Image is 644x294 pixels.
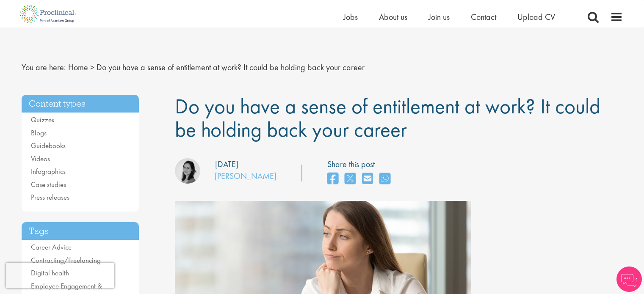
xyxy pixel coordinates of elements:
a: Blogs [31,128,47,137]
a: Case studies [31,180,66,189]
a: Jobs [343,11,358,22]
span: Do you have a sense of entitlement at work? It could be holding back your career [97,62,365,73]
a: share on twitter [345,170,356,188]
div: [DATE] [215,158,238,170]
a: [PERSON_NAME] [215,170,276,181]
h3: Tags [22,222,139,240]
a: share on email [362,170,373,188]
a: Contact [471,11,496,22]
a: Quizzes [31,115,54,124]
a: Join us [428,11,450,22]
span: Do you have a sense of entitlement at work? It could be holding back your career [175,93,600,143]
label: Share this post [327,158,395,170]
span: You are here: [22,62,66,73]
a: Upload CV [517,11,555,22]
span: > [90,62,94,73]
a: Guidebooks [31,141,66,150]
img: Monique Ellis [175,158,200,184]
a: breadcrumb link [68,62,88,73]
a: Contracting/Freelancing [31,256,101,265]
h3: Content types [22,95,139,113]
iframe: reCAPTCHA [6,263,114,288]
img: Chatbot [616,267,642,292]
a: About us [379,11,407,22]
a: Videos [31,154,50,163]
a: Career Advice [31,242,72,252]
a: share on facebook [327,170,338,188]
a: Press releases [31,192,69,202]
a: share on whats app [379,170,390,188]
a: Infographics [31,167,66,176]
